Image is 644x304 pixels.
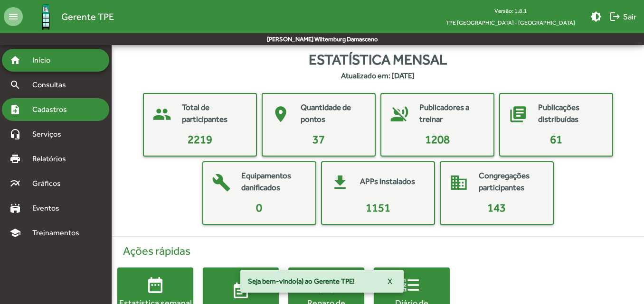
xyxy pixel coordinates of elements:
mat-icon: search [9,79,21,91]
strong: Atualizado em: [DATE] [341,70,415,82]
mat-icon: menu [4,7,23,26]
span: Gráficos [27,178,74,189]
mat-card-title: Quantidade de pontos [301,101,365,126]
mat-card-title: Publicações distribuídas [538,101,603,126]
span: 0 [256,201,262,214]
span: X [388,273,392,290]
button: X [380,273,400,290]
span: Cadastros [27,104,79,115]
mat-card-title: Congregações participantes [479,170,543,194]
span: Relatórios [27,153,78,165]
span: 61 [550,133,562,146]
span: 1151 [366,201,390,214]
span: Treinamentos [27,227,91,239]
mat-card-title: Total de participantes [182,101,246,126]
span: 143 [487,201,506,214]
mat-icon: logout [609,11,621,22]
mat-icon: voice_over_off [385,100,414,129]
span: Sair [609,8,636,25]
mat-icon: place [266,100,295,129]
span: Consultas [27,79,78,91]
span: 1208 [425,133,450,146]
h4: Ações rápidas [117,244,638,258]
button: Sair [606,8,640,25]
a: Gerente TPE [23,1,114,32]
mat-card-title: Publicadores a treinar [419,101,484,126]
mat-icon: note_add [9,104,21,115]
mat-icon: date_range [146,276,165,295]
mat-icon: people [148,100,176,129]
mat-icon: domain [445,168,473,197]
div: Versão: 1.8.1 [438,5,583,17]
mat-icon: brightness_medium [590,11,602,22]
span: 2219 [188,133,212,146]
span: Início [27,55,64,66]
span: Estatística mensal [309,49,447,70]
mat-card-title: APPs instalados [360,175,415,188]
mat-icon: library_books [504,100,532,129]
mat-icon: build [207,168,236,197]
mat-icon: home [9,55,21,66]
mat-icon: get_app [326,168,354,197]
span: Eventos [27,203,72,214]
span: 37 [313,133,325,146]
mat-icon: school [9,227,21,239]
span: Gerente TPE [61,9,114,24]
mat-icon: stadium [9,203,21,214]
mat-icon: print [9,153,21,165]
img: Logo [30,1,61,32]
mat-icon: multiline_chart [9,178,21,189]
mat-card-title: Equipamentos danificados [241,170,306,194]
mat-icon: headset_mic [9,129,21,140]
span: Serviços [27,129,74,140]
span: Seja bem-vindo(a) ao Gerente TPE! [248,276,355,286]
span: TPE [GEOGRAPHIC_DATA] - [GEOGRAPHIC_DATA] [438,17,583,28]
